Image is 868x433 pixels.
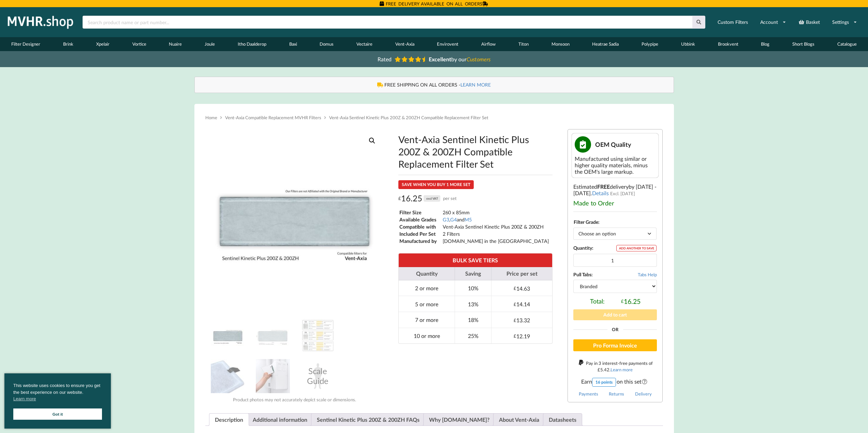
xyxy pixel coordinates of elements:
[621,298,624,304] span: £
[514,317,530,323] div: 13.32
[581,37,630,51] a: Heatrae Sadia
[83,16,692,29] input: Search product name or part number...
[573,199,657,207] div: Made to Order
[750,37,781,51] a: Blog
[592,190,609,196] a: Details
[756,16,791,28] a: Account
[308,37,345,51] a: Domus
[317,414,420,426] a: Sentinel Kinetic Plus 200Z & 200ZH FAQs
[514,318,516,323] span: £
[597,183,610,190] b: FREE
[621,297,641,305] div: 16.25
[781,37,826,51] a: Short Blogs
[442,209,549,216] td: 260 x 85mm
[5,14,76,31] img: mvhr.shop.png
[225,115,321,120] a: Vent-Axia Compatible Replacement MVHR Filters
[158,37,193,51] a: Nuaire
[514,285,530,292] div: 14.63
[455,280,491,296] td: 10%
[616,245,657,251] div: ADD ANOTHER TO SAVE
[399,267,455,280] th: Quantity
[706,37,750,51] a: Brookvent
[278,37,308,51] a: Baxi
[442,223,549,230] td: Vent-Axia Sentinel Kinetic Plus 200Z & 200ZH
[378,56,392,62] span: Rated
[595,141,631,148] span: OEM Quality
[345,37,384,51] a: Vectaire
[13,382,102,404] span: This website uses cookies to ensure you get the best experience on our website.
[13,408,102,420] a: Got it cookie
[828,16,862,28] a: Settings
[549,414,576,426] a: Datasheets
[630,37,670,51] a: Polypipe
[590,297,605,305] span: Total:
[573,309,657,320] button: Add to cart
[460,82,491,88] a: LEARN MORE
[429,56,490,62] span: by our
[443,193,457,204] span: per set
[399,238,442,244] td: Manufactured by
[256,319,290,353] img: Dimensions and Filter Grade of the Vent-Axia Sentinel Kinetic Plus 200Z & 200ZH Compatible MVHR F...
[424,195,440,202] div: excl VAT
[226,37,278,51] a: Itho Daalderop
[826,37,868,51] a: Catalogue
[399,280,455,296] td: 2 or more
[205,129,384,307] img: Vent-Axia Sentinel Kinetic Plus 200Z & 200ZH Compatible MVHR Filter Replacement Set from MVHR.shop
[514,333,516,339] span: £
[301,319,335,353] img: A Table showing a comparison between G3, G4 and M5 for MVHR Filters and their efficiency at captu...
[205,115,217,120] a: Home
[598,367,609,372] div: 5.42
[211,359,245,393] img: MVHR Filter with a Black Tag
[399,296,455,312] td: 5 or more
[635,391,652,397] a: Delivery
[586,360,653,372] span: Pay in 3 interest-free payments of .
[211,319,245,353] img: Vent-Axia Sentinel Kinetic Plus 200Z & 200ZH Compatible MVHR Filter Replacement Set from MVHR.shop
[450,217,457,222] a: G4
[13,396,36,402] a: cookies - Learn more
[205,397,384,402] div: Product photos may not accurately depict scale or dimensions.
[301,359,335,393] div: Scale Guide
[507,37,540,51] a: Titon
[573,339,657,352] button: Pro Forma Invoice
[670,37,706,51] a: Ubbink
[610,191,635,196] span: Excl. [DATE]
[592,378,616,387] div: 16 points
[638,272,657,277] span: Tabs Help
[573,183,657,196] span: by [DATE] - [DATE]
[470,37,507,51] a: Airflow
[573,254,657,267] input: Product quantity
[52,37,85,51] a: Brink
[465,217,472,222] a: M5
[384,37,426,51] a: Vent-Axia
[398,193,401,204] span: £
[121,37,158,51] a: Vortice
[399,231,442,237] td: Included Per Set
[253,414,307,426] a: Additional information
[575,155,656,175] div: Manufactured using similar or higher quality materials, minus the OEM's large markup.
[598,367,600,372] span: £
[85,37,121,51] a: Xpelair
[399,209,442,216] td: Filter Size
[366,135,378,147] a: View full-screen image gallery
[514,301,530,307] div: 14.14
[568,129,663,402] div: Estimated delivery .
[398,180,474,189] div: SAVE WHEN YOU BUY 1 MORE SET
[579,391,598,397] a: Payments
[514,301,516,307] span: £
[256,359,290,393] img: Installing an MVHR Filter
[399,328,455,344] td: 10 or more
[442,238,549,244] td: [DOMAIN_NAME] in the [GEOGRAPHIC_DATA]
[540,37,581,51] a: Monsoon
[398,133,553,170] h1: Vent-Axia Sentinel Kinetic Plus 200Z & 200ZH Compatible Replacement Filter Set
[514,333,530,339] div: 12.19
[399,223,442,230] td: Compatible with
[399,253,552,267] th: BULK SAVE TIERS
[329,115,488,120] span: Vent-Axia Sentinel Kinetic Plus 200Z & 200ZH Compatible Replacement Filter Set
[609,391,624,397] a: Returns
[426,37,470,51] a: Envirovent
[491,267,552,280] th: Price per set
[455,312,491,328] td: 18%
[573,327,657,332] div: Or
[442,231,549,237] td: 2 Filters
[455,328,491,344] td: 25%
